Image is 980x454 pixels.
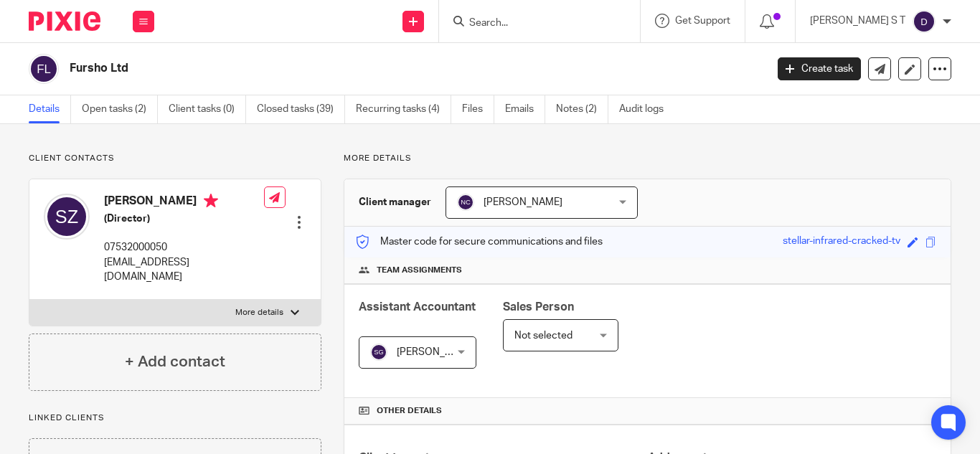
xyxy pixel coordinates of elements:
[514,331,573,341] span: Not selected
[356,95,451,123] a: Recurring tasks (4)
[505,95,545,123] a: Emails
[44,194,90,240] img: svg%3E
[344,153,951,164] p: More details
[913,10,936,33] img: svg%3E
[359,195,431,209] h3: Client manager
[468,17,597,30] input: Search
[457,194,474,211] img: svg%3E
[82,95,158,123] a: Open tasks (2)
[125,351,225,373] h4: + Add contact
[104,255,264,285] p: [EMAIL_ADDRESS][DOMAIN_NAME]
[810,14,905,28] p: [PERSON_NAME] S T
[359,301,476,313] span: Assistant Accountant
[235,307,283,318] p: More details
[257,95,345,123] a: Closed tasks (39)
[29,54,59,84] img: svg%3E
[397,347,476,357] span: [PERSON_NAME]
[169,95,246,123] a: Client tasks (0)
[484,197,562,207] span: [PERSON_NAME]
[204,194,218,208] i: Primary
[619,95,674,123] a: Audit logs
[783,234,900,250] div: stellar-infrared-cracked-tv
[675,16,730,26] span: Get Support
[462,95,494,123] a: Files
[29,153,321,164] p: Client contacts
[778,57,861,80] a: Create task
[370,344,387,361] img: svg%3E
[104,194,264,212] h4: [PERSON_NAME]
[503,301,574,313] span: Sales Person
[29,95,71,123] a: Details
[377,405,442,417] span: Other details
[29,11,100,31] img: Pixie
[70,61,619,76] h2: Fursho Ltd
[556,95,608,123] a: Notes (2)
[104,212,264,226] h5: (Director)
[355,235,603,249] p: Master code for secure communications and files
[29,412,321,424] p: Linked clients
[377,265,462,276] span: Team assignments
[104,240,264,255] p: 07532000050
